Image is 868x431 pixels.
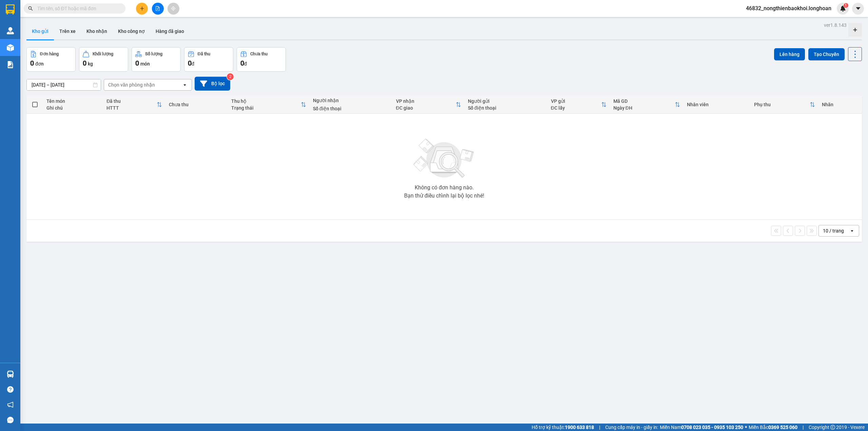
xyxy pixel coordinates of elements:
[27,79,101,90] input: Select a date range.
[313,98,389,103] div: Người nhận
[6,4,15,15] img: logo-vxr
[844,3,848,8] sup: 1
[30,59,34,67] span: 0
[7,61,14,68] img: solution-icon
[231,98,301,104] div: Thu hộ
[140,6,144,11] span: plus
[745,426,747,429] span: ⚪️
[231,105,301,111] div: Trạng thái
[240,59,244,67] span: 0
[7,401,14,408] span: notification
[37,5,117,12] input: Tìm tên, số ĐT hoặc mã đơn
[749,424,797,431] span: Miền Bắc
[803,424,804,431] span: |
[845,3,847,8] span: 1
[140,61,150,67] span: món
[404,193,484,199] div: Bạn thử điều chỉnh lại bộ lọc nhé!
[7,44,14,51] img: warehouse-icon
[415,185,474,190] div: Không có đơn hàng nào.
[613,105,675,111] div: Ngày ĐH
[88,61,93,67] span: kg
[40,52,59,56] div: Đơn hàng
[548,96,610,114] th: Toggle SortBy
[28,6,33,11] span: search
[171,6,176,11] span: aim
[551,98,601,104] div: VP gửi
[410,135,478,182] img: svg+xml;base64,PHN2ZyBjbGFzcz0ibGlzdC1wbHVnX19zdmciIHhtbG5zPSJodHRwOi8vd3d3LnczLm9yZy8yMDAwL3N2Zy...
[610,96,684,114] th: Toggle SortBy
[751,96,818,114] th: Toggle SortBy
[848,23,862,37] div: Tạo kho hàng mới
[182,82,188,88] svg: open
[849,228,855,233] svg: open
[106,98,157,104] div: Đã thu
[26,47,76,72] button: Đơn hàng0đơn
[237,47,286,72] button: Chưa thu0đ
[150,23,190,39] button: Hàng đã giao
[228,96,310,114] th: Toggle SortBy
[855,5,861,12] span: caret-down
[605,424,658,431] span: Cung cấp máy in - giấy in:
[35,61,44,67] span: đơn
[108,81,155,88] div: Chọn văn phòng nhận
[169,102,224,107] div: Chưa thu
[823,227,844,234] div: 10 / trang
[741,4,837,13] span: 46832_nongthienbaokhoi.longhoan
[83,59,86,67] span: 0
[768,425,797,430] strong: 0369 525 060
[565,425,594,430] strong: 1900 633 818
[313,106,389,111] div: Số điện thoại
[840,5,846,12] img: icon-new-feature
[468,98,544,104] div: Người gửi
[46,105,100,111] div: Ghi chú
[7,417,14,423] span: message
[468,105,544,111] div: Số điện thoại
[808,48,845,60] button: Tạo Chuyến
[81,23,113,39] button: Kho nhận
[46,98,100,104] div: Tên món
[145,52,162,56] div: Số lượng
[198,52,210,56] div: Đã thu
[393,96,465,114] th: Toggle SortBy
[155,6,160,11] span: file-add
[681,425,743,430] strong: 0708 023 035 - 0935 103 250
[822,102,858,107] div: Nhãn
[551,105,601,111] div: ĐC lấy
[132,47,181,72] button: Số lượng0món
[106,105,157,111] div: HTTT
[660,424,743,431] span: Miền Nam
[54,23,81,39] button: Trên xe
[396,98,456,104] div: VP nhận
[135,59,139,67] span: 0
[532,424,594,431] span: Hỗ trợ kỹ thuật:
[396,105,456,111] div: ĐC giao
[227,73,234,80] sup: 2
[7,27,14,34] img: warehouse-icon
[7,371,14,378] img: warehouse-icon
[613,98,675,104] div: Mã GD
[167,3,179,15] button: aim
[188,59,192,67] span: 0
[7,386,14,393] span: question-circle
[26,23,54,39] button: Kho gửi
[136,3,148,15] button: plus
[687,102,747,107] div: Nhân viên
[830,425,835,430] span: copyright
[754,102,810,107] div: Phụ thu
[152,3,164,15] button: file-add
[184,47,233,72] button: Đã thu0đ
[192,61,194,67] span: đ
[93,52,113,56] div: Khối lượng
[113,23,150,39] button: Kho công nợ
[79,47,128,72] button: Khối lượng0kg
[599,424,600,431] span: |
[244,61,247,67] span: đ
[852,3,864,15] button: caret-down
[774,48,805,60] button: Lên hàng
[103,96,165,114] th: Toggle SortBy
[195,77,230,91] button: Bộ lọc
[824,21,847,29] div: ver 1.8.143
[250,52,268,56] div: Chưa thu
